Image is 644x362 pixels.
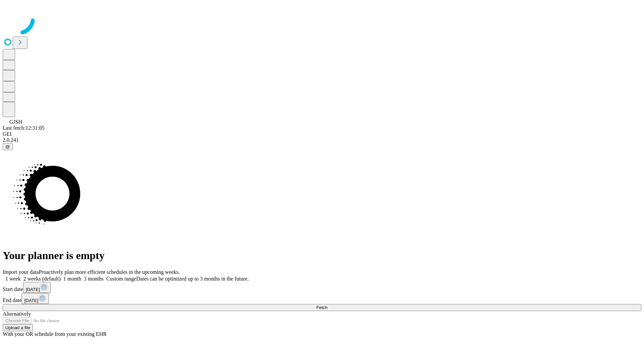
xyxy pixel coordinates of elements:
[23,276,61,282] span: 2 weeks (default)
[3,282,641,293] div: Start date
[63,276,81,282] span: 1 month
[3,249,641,262] h1: Your planner is empty
[9,119,22,125] span: GJSH
[3,311,31,317] span: Alternatively
[3,324,33,331] button: Upload a file
[84,276,104,282] span: 3 months
[3,269,39,275] span: Import your data
[136,276,249,282] span: Dates can be optimized up to 3 months in the future.
[5,144,10,149] span: @
[21,293,49,304] button: [DATE]
[3,131,641,137] div: GEI
[5,276,21,282] span: 1 week
[3,331,107,337] span: With your OR schedule from your existing EHR
[23,282,51,293] button: [DATE]
[3,137,641,143] div: 2.0.241
[106,276,136,282] span: Custom range
[24,298,38,303] span: [DATE]
[3,125,45,131] span: Last fetch: 12:31:05
[3,304,641,311] button: Fetch
[3,143,13,150] button: @
[316,305,327,310] span: Fetch
[26,287,40,292] span: [DATE]
[39,269,180,275] span: Proactively plan more efficient schedules in the upcoming weeks.
[3,293,641,304] div: End date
